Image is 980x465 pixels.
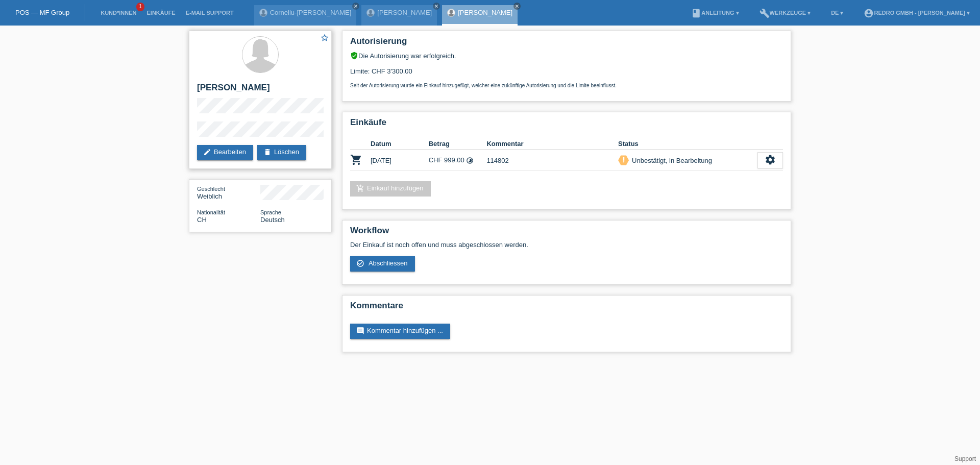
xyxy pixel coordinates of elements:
[15,9,69,16] a: POS — MF Group
[859,10,975,16] a: account_circleRedro GmbH - [PERSON_NAME] ▾
[136,3,144,11] span: 1
[356,259,364,267] i: check_circle_outline
[434,4,439,9] i: close
[486,150,618,171] td: 114802
[371,150,429,171] td: [DATE]
[350,154,362,166] i: POSP00026913
[826,10,848,16] a: DE ▾
[954,455,976,462] a: Support
[350,60,783,88] div: Limite: CHF 3'300.00
[350,117,783,133] h2: Einkäufe
[350,83,783,88] p: Seit der Autorisierung wurde ein Einkauf hinzugefügt, welcher eine zukünftige Autorisierung und d...
[260,209,281,215] span: Sprache
[350,181,431,197] a: add_shopping_cartEinkauf hinzufügen
[352,3,359,10] a: close
[257,145,306,160] a: deleteLöschen
[197,185,260,200] div: Weiblich
[350,256,415,272] a: check_circle_outline Abschliessen
[433,3,440,10] a: close
[350,226,783,241] h2: Workflow
[263,148,272,156] i: delete
[350,52,783,60] div: Die Autorisierung war erfolgreich.
[320,33,329,42] i: star_border
[369,259,408,267] span: Abschliessen
[95,10,141,16] a: Kund*innen
[486,138,618,150] th: Kommentar
[765,154,776,165] i: settings
[759,8,770,18] i: build
[350,52,358,60] i: verified_user
[377,9,432,16] a: [PERSON_NAME]
[353,4,358,9] i: close
[260,216,285,224] span: Deutsch
[197,209,225,215] span: Nationalität
[203,148,211,156] i: edit
[691,8,701,18] i: book
[197,186,225,192] span: Geschlecht
[620,156,627,163] i: priority_high
[371,138,429,150] th: Datum
[458,9,512,16] a: [PERSON_NAME]
[350,36,783,52] h2: Autorisierung
[350,241,783,249] p: Der Einkauf ist noch offen und muss abgeschlossen werden.
[466,157,474,164] i: Fixe Raten (24 Raten)
[141,10,180,16] a: Einkäufe
[429,138,487,150] th: Betrag
[356,327,364,335] i: comment
[618,138,757,150] th: Status
[350,324,450,339] a: commentKommentar hinzufügen ...
[754,10,816,16] a: buildWerkzeuge ▾
[350,301,783,316] h2: Kommentare
[320,33,329,44] a: star_border
[356,184,364,192] i: add_shopping_cart
[864,8,874,18] i: account_circle
[197,145,253,160] a: editBearbeiten
[197,83,324,98] h2: [PERSON_NAME]
[270,9,352,16] a: Corneliu-[PERSON_NAME]
[181,10,239,16] a: E-Mail Support
[686,10,744,16] a: bookAnleitung ▾
[197,216,207,224] span: Schweiz
[514,4,520,9] i: close
[629,155,712,166] div: Unbestätigt, in Bearbeitung
[513,3,521,10] a: close
[429,150,487,171] td: CHF 999.00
